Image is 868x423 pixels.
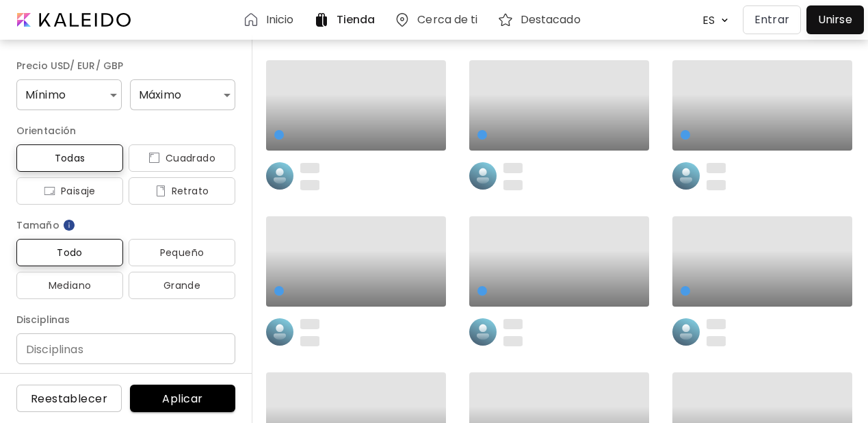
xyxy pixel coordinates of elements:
[266,14,294,25] h6: Inicio
[129,177,235,205] button: iconRetrato
[497,12,586,28] a: Destacado
[141,392,224,406] span: Aplicar
[44,185,55,196] img: icon
[16,57,235,74] h6: Precio USD/ EUR/ GBP
[27,183,112,199] span: Paisaje
[130,79,235,110] div: Máximo
[718,14,732,27] img: arrow down
[521,14,581,25] h6: Destacado
[155,185,166,196] img: icon
[129,239,235,266] button: Pequeño
[743,5,801,34] button: Entrar
[743,5,806,34] a: Entrar
[27,244,112,261] span: Todo
[148,153,160,164] img: icon
[394,12,483,28] a: Cerca de ti
[129,144,235,172] button: iconCuadrado
[129,272,235,299] button: Grande
[140,150,224,166] span: Cuadrado
[417,14,477,25] h6: Cerca de ti
[243,12,300,28] a: Inicio
[16,385,122,412] button: Reestablecer
[16,79,122,110] div: Mínimo
[337,14,376,25] h6: Tienda
[696,8,718,32] div: ES
[27,277,112,294] span: Mediano
[16,311,235,328] h6: Disciplinas
[27,392,111,406] span: Reestablecer
[16,177,123,205] button: iconPaisaje
[16,123,235,139] h6: Orientación
[130,385,235,412] button: Aplicar
[140,277,224,294] span: Grande
[16,239,123,266] button: Todo
[140,244,224,261] span: Pequeño
[313,12,381,28] a: Tienda
[16,217,235,233] h6: Tamaño
[27,150,112,166] span: Todas
[754,12,789,28] p: Entrar
[140,183,224,199] span: Retrato
[62,218,76,232] img: info
[806,5,864,34] a: Unirse
[16,272,123,299] button: Mediano
[16,144,123,172] button: Todas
